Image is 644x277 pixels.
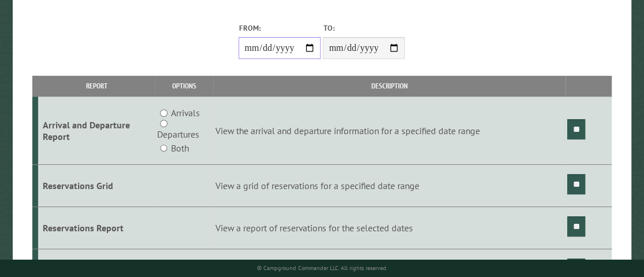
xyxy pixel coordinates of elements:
img: tab_domain_overview_orange.svg [31,73,40,82]
div: v 4.0.25 [32,19,57,28]
div: Domain: [DOMAIN_NAME] [30,30,127,39]
td: Arrival and Departure Report [38,97,155,165]
td: View a grid of reservations for a specified date range [213,165,565,207]
th: Description [213,76,565,96]
img: logo_orange.svg [18,19,28,28]
img: website_grey.svg [18,30,28,39]
label: Departures [157,127,199,141]
img: tab_keywords_by_traffic_grey.svg [115,73,124,82]
label: From: [239,23,321,34]
div: Domain Overview [44,74,103,82]
td: View a report of reservations for the selected dates [213,206,565,249]
td: Reservations Grid [38,165,155,207]
td: Reservations Report [38,206,155,249]
div: Keywords by Traffic [128,74,195,82]
td: View the arrival and departure information for a specified date range [213,97,565,165]
label: Arrivals [170,106,199,120]
label: Both [170,141,188,155]
small: © Campground Commander LLC. All rights reserved. [256,264,387,272]
th: Options [155,76,213,96]
th: Report [38,76,155,96]
label: To: [323,23,405,34]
